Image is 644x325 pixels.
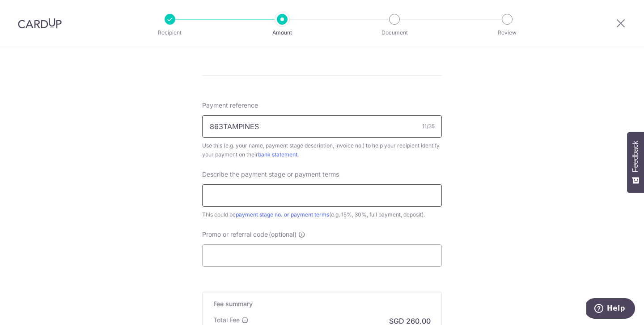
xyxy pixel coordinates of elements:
p: Review [474,28,540,37]
a: payment stage no. or payment terms [236,211,329,218]
div: 11/35 [422,122,435,131]
span: Promo or referral code [202,230,268,239]
span: Payment reference [202,101,258,110]
p: Amount [249,28,315,37]
p: Recipient [137,28,203,37]
button: Feedback - Show survey [627,132,644,193]
iframe: Opens a widget where you can find more information [586,298,635,321]
span: Describe the payment stage or payment terms [202,170,339,179]
span: Feedback [631,141,640,172]
div: Use this (e.g. your name, payment stage description, invoice no.) to help your recipient identify... [202,141,442,159]
p: Total Fee [213,316,240,325]
span: (optional) [269,230,297,239]
div: This could be (e.g. 15%, 30%, full payment, deposit). [202,210,442,219]
img: CardUp [18,18,62,29]
a: bank statement [258,151,297,158]
h5: Fee summary [213,299,431,308]
p: Document [361,28,428,37]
